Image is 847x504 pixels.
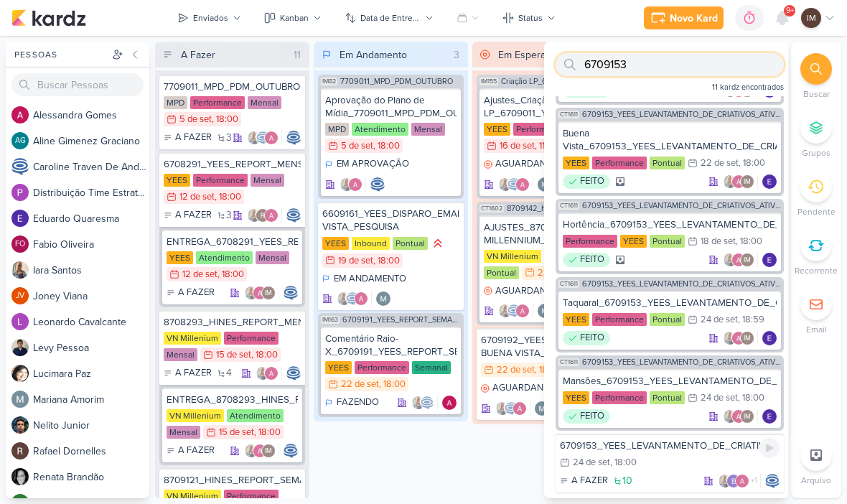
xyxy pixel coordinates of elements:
div: Colaboradores: Iara Santos, Eduardo Quaresma, Alessandra Gomes, Isabella Machado Guimarães [718,474,761,488]
img: Iara Santos [247,208,261,223]
div: Responsável: Caroline Traven De Andrade [284,286,298,300]
div: Em Andamento [340,47,407,62]
div: ENTREGA_8708293_HINES_REPORT_MENSAL_AGOSTO [167,393,298,406]
button: Novo Kard [644,6,724,29]
div: , 18:00 [254,428,281,437]
div: 24 de set [573,458,610,467]
div: 6709192_YEES_AJUSTES_LOGO_PARQUE BUENA VISTA_POPUP [481,334,618,360]
div: Responsável: Eduardo Quaresma [762,174,777,189]
img: kardz.app [11,9,86,27]
div: 24 de set [701,315,738,325]
img: Caroline Traven De Andrade [286,366,301,381]
img: Eduardo Quaresma [11,210,29,227]
div: Aprovação do Plano de Mídia_7709011_MPD_PDM_OUTUBRO [325,94,457,120]
img: Alessandra Gomes [348,177,362,192]
div: Colaboradores: Iara Santos, Alessandra Gomes, Isabella Machado Guimarães [723,409,758,424]
p: EM APROVAÇÃO [337,157,409,172]
div: 12 de set [179,192,215,202]
div: Pontual [393,237,428,250]
div: A Fazer [181,47,215,62]
div: Buena Vista_6709153_YEES_LEVANTAMENTO_DE_CRIATIVOS_ATIVOS [563,127,777,153]
p: EM ANDAMENTO [334,272,406,286]
span: CT1611 [558,202,579,210]
div: Colaboradores: Iara Santos, Alessandra Gomes, Isabella Machado Guimarães [244,286,279,300]
img: Iara Santos [337,291,351,306]
span: IM163 [321,316,340,324]
div: Colaboradores: Iara Santos, Alessandra Gomes [256,366,282,381]
span: 6709153_YEES_LEVANTAMENTO_DE_CRIATIVOS_ATIVOS [582,202,781,210]
div: Isabella Machado Guimarães [261,444,276,458]
div: Comentário Raio-X_6709191_YEES_REPORT_SEMANAL_MARKETING_23.09 [325,332,457,358]
div: Responsável: Caroline Traven De Andrade [286,131,301,145]
img: Alessandra Gomes [515,177,530,192]
div: VN Millenium [164,332,221,345]
img: Caroline Traven De Andrade [504,401,518,416]
div: Responsável: Mariana Amorim [535,401,549,416]
div: , 18:00 [251,350,278,360]
div: FEITO [563,331,610,345]
img: Iara Santos [247,131,261,145]
div: YEES [322,237,349,250]
li: Ctrl + F [791,53,841,101]
img: Caroline Traven De Andrade [11,158,29,175]
img: Mariana Amorim [11,391,29,408]
span: 7709011_MPD_PDM_OUTUBRO [340,78,453,85]
span: 3 [226,133,232,143]
div: Mansões_6709153_YEES_LEVANTAMENTO_DE_CRIATIVOS_ATIVOS [563,375,777,388]
img: Rafael Dornelles [256,208,270,223]
div: YEES [325,361,352,374]
div: L e v y P e s s o a [33,340,149,355]
div: , 18:00 [212,115,238,124]
img: Leonardo Cavalcante [11,313,29,330]
img: Iara Santos [723,174,737,189]
div: ENTREGA_6708291_YEES_REPORT_MENSAL_AGOSTO [167,235,298,248]
img: Caroline Traven De Andrade [345,291,360,306]
div: YEES [484,123,510,136]
span: 11 kardz encontrados [712,82,784,93]
div: L u c i m a r a P a z [33,366,149,381]
div: Fabio Oliveira [11,235,29,253]
span: 4 [226,368,232,378]
div: 16 de set [500,141,535,151]
div: Mensal [164,348,197,361]
img: Alessandra Gomes [264,208,279,223]
div: Responsável: Mariana Amorim [376,291,390,306]
div: A l i n e G i m e n e z G r a c i a n o [33,134,149,149]
div: D i s t r i b u i ç ã o T i m e E s t r a t é g i c o [33,185,149,200]
p: Email [806,323,827,336]
div: Performance [563,235,617,248]
p: FAZENDO [337,396,379,410]
div: Mensal [256,251,289,264]
div: , 18:59 [738,315,764,325]
div: Colaboradores: Iara Santos, Rafael Dornelles, Alessandra Gomes [247,208,282,223]
img: Lucimara Paz [11,365,29,382]
div: Aline Gimenez Graciano [11,132,29,149]
div: Colaboradores: Iara Santos, Alessandra Gomes, Isabella Machado Guimarães [723,331,758,345]
img: Caroline Traven De Andrade [507,177,521,192]
img: Alessandra Gomes [731,174,746,189]
p: A FAZER [175,366,212,381]
img: Eduardo Quaresma [762,174,777,189]
div: Colaboradores: Iara Santos, Alessandra Gomes, Isabella Machado Guimarães [723,253,758,267]
div: Atendimento [196,251,253,264]
input: Busque por kardz [556,53,784,76]
img: Iara Santos [244,286,258,300]
div: Responsável: Alessandra Gomes [442,396,457,410]
div: , 18:00 [739,159,765,168]
div: YEES [164,174,190,187]
img: Alessandra Gomes [515,304,530,318]
div: , 18:00 [738,393,764,403]
img: Mariana Amorim [538,177,552,192]
p: IM [265,290,272,297]
img: Eduardo Quaresma [762,253,777,267]
img: Alessandra Gomes [513,401,527,416]
span: CT1611 [558,280,579,288]
img: Alessandra Gomes [253,286,267,300]
div: 6709153_YEES_LEVANTAMENTO_DE_CRIATIVOS_ATIVOS [560,439,780,452]
img: Iara Santos [340,177,354,192]
div: , 18:00 [373,141,400,151]
div: Performance [224,332,279,345]
img: Rafael Dornelles [11,442,29,459]
div: Responsável: Caroline Traven De Andrade [286,208,301,223]
div: Inbound [352,237,390,250]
